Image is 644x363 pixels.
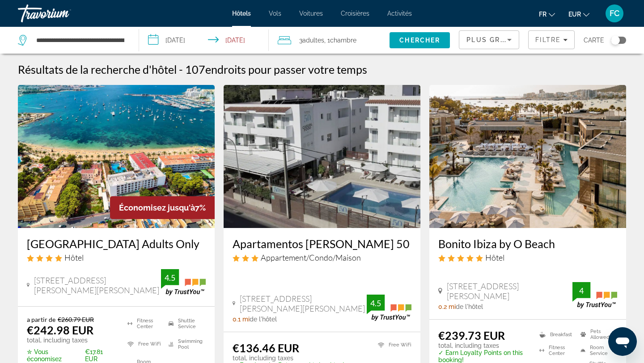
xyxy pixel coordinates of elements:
[164,316,206,332] li: Shuttle Service
[341,10,369,17] a: Croisières
[27,323,93,337] ins: €242.98 EUR
[185,63,367,76] h2: 107
[539,8,555,21] button: Change language
[568,11,581,18] span: EUR
[373,341,411,349] li: Free WiFi
[179,63,183,76] span: -
[438,303,456,310] span: 0.2 mi
[233,237,411,250] a: Apartamentos [PERSON_NAME] 50
[261,253,361,262] span: Appartement/Condo/Maison
[610,9,619,18] span: FC
[485,253,504,262] span: Hôtel
[302,37,324,44] span: Adultes
[161,269,206,295] img: TrustYou guest rating badge
[224,85,420,228] img: Apartamentos Fleming 50
[233,316,250,323] span: 0.1 mi
[119,203,195,212] span: Économisez jusqu'à
[584,34,604,46] span: Carte
[18,2,107,25] a: Travorium
[438,329,505,342] ins: €239.73 EUR
[139,27,269,54] button: Select check in and out date
[161,272,179,283] div: 4.5
[330,37,356,44] span: Chambre
[390,32,450,48] button: Search
[399,37,440,44] span: Chercher
[568,8,589,21] button: Change currency
[123,336,165,352] li: Free WiFi
[27,316,55,323] span: a partir de
[34,275,161,295] span: [STREET_ADDRESS][PERSON_NAME][PERSON_NAME]
[367,298,385,308] div: 4.5
[64,253,84,262] span: Hôtel
[608,327,637,356] iframe: Bouton de lancement de la fenêtre de messagerie
[27,337,116,344] p: total, including taxes
[233,355,344,362] p: total, including taxes
[576,329,617,340] li: Pets Allowed
[27,237,206,250] a: [GEOGRAPHIC_DATA] Adults Only
[299,10,323,17] a: Voitures
[367,295,411,321] img: TrustYou guest rating badge
[603,4,626,23] button: User Menu
[18,85,215,228] img: Palladium Hotel Palmyra Adults Only
[123,316,165,332] li: Fitness Center
[233,253,411,262] div: 3 star Apartment
[110,196,215,219] div: 7%
[250,316,277,323] span: de l'hôtel
[604,36,626,44] button: Toggle map
[27,348,83,363] span: ✮ Vous économisez
[535,345,576,356] li: Fitness Center
[429,85,626,228] img: Bonito Ibiza by O Beach
[539,11,547,18] span: fr
[269,10,281,17] a: Vols
[535,329,576,340] li: Breakfast
[27,253,206,262] div: 4 star Hotel
[232,10,251,17] a: Hôtels
[387,10,412,17] a: Activités
[572,282,617,308] img: TrustYou guest rating badge
[35,34,125,47] input: Search hotel destination
[58,316,94,323] del: €260.79 EUR
[164,336,206,352] li: Swimming Pool
[18,63,177,76] h1: Résultats de la recherche d'hôtel
[233,341,299,355] ins: €136.46 EUR
[572,285,590,296] div: 4
[27,348,116,363] p: €17.81 EUR
[438,253,617,262] div: 5 star Hotel
[269,27,390,54] button: Travelers: 3 adults, 0 children
[299,34,324,46] span: 3
[466,36,573,43] span: Plus grandes économies
[447,281,572,301] span: [STREET_ADDRESS][PERSON_NAME]
[240,294,367,313] span: [STREET_ADDRESS][PERSON_NAME][PERSON_NAME]
[324,34,356,46] span: , 1
[438,342,528,349] p: total, including taxes
[535,36,561,43] span: Filtre
[466,34,512,45] mat-select: Sort by
[438,237,617,250] a: Bonito Ibiza by O Beach
[576,345,617,356] li: Room Service
[528,30,575,49] button: Filters
[456,303,483,310] span: de l'hôtel
[205,63,367,76] span: endroits pour passer votre temps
